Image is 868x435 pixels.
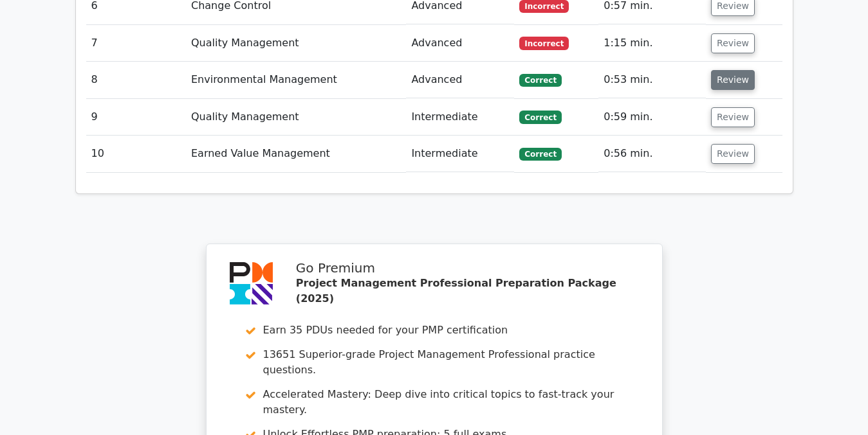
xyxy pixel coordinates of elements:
[406,62,514,98] td: Advanced
[406,25,514,62] td: Advanced
[86,136,186,172] td: 10
[406,99,514,136] td: Intermediate
[598,62,706,98] td: 0:53 min.
[186,136,406,172] td: Earned Value Management
[186,62,406,98] td: Environmental Management
[519,74,561,87] span: Correct
[598,25,706,62] td: 1:15 min.
[519,111,561,123] span: Correct
[711,144,755,164] button: Review
[519,148,561,161] span: Correct
[86,99,186,136] td: 9
[711,107,755,127] button: Review
[186,99,406,136] td: Quality Management
[186,25,406,62] td: Quality Management
[86,62,186,98] td: 8
[598,99,706,136] td: 0:59 min.
[711,33,755,53] button: Review
[711,70,755,90] button: Review
[598,136,706,172] td: 0:56 min.
[519,37,569,49] span: Incorrect
[86,25,186,62] td: 7
[406,136,514,172] td: Intermediate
